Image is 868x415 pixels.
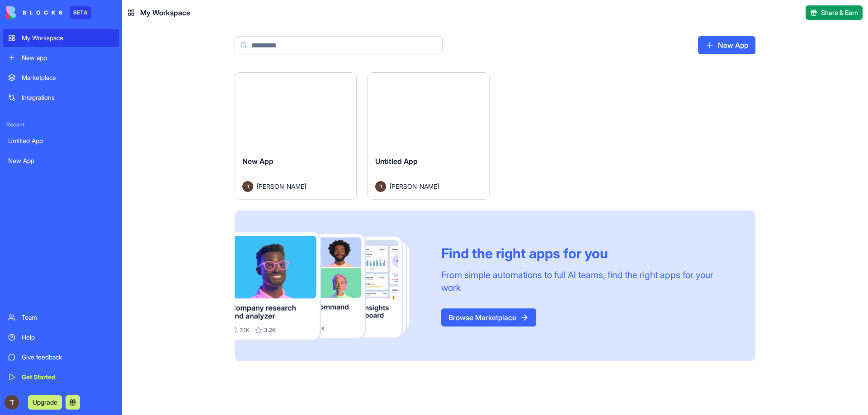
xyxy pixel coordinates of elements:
[441,245,734,261] div: Find the right apps for you
[8,136,114,145] div: Untitled App
[6,6,91,19] a: BETA
[28,395,62,410] button: Upgrade
[3,132,119,150] a: Untitled App
[698,36,755,54] a: New App
[375,157,418,166] span: Untitled App
[3,121,119,128] span: Recent
[22,53,114,62] div: New app
[806,5,863,20] button: Share & Earn
[242,181,253,192] img: Avatar
[441,269,734,294] div: From simple automations to full AI teams, find the right apps for your work
[3,49,119,67] a: New app
[368,72,490,200] a: Untitled AppAvatar[PERSON_NAME]
[235,72,357,200] a: New AppAvatar[PERSON_NAME]
[22,373,114,382] div: Get Started
[140,7,190,18] span: My Workspace
[375,181,386,192] img: Avatar
[235,232,427,340] img: Frame_181_egmpey.png
[22,313,114,322] div: Team
[22,73,114,82] div: Marketplace
[28,397,62,406] a: Upgrade
[821,8,858,17] span: Share & Earn
[6,6,62,19] img: logo
[3,69,119,87] a: Marketplace
[22,33,114,42] div: My Workspace
[390,182,439,191] span: [PERSON_NAME]
[5,395,19,410] img: ACg8ocK6-HCFhYZYZXS4j9vxc9fvCo-snIC4PGomg_KXjjGNFaHNxw=s96-c
[3,328,119,346] a: Help
[22,333,114,342] div: Help
[3,348,119,366] a: Give feedback
[257,182,306,191] span: [PERSON_NAME]
[3,152,119,170] a: New App
[3,308,119,326] a: Team
[22,353,114,362] div: Give feedback
[3,29,119,47] a: My Workspace
[3,368,119,386] a: Get Started
[242,157,274,166] span: New App
[441,308,536,326] a: Browse Marketplace
[22,93,114,102] div: Integrations
[8,156,114,165] div: New App
[70,6,91,19] div: BETA
[3,89,119,107] a: Integrations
